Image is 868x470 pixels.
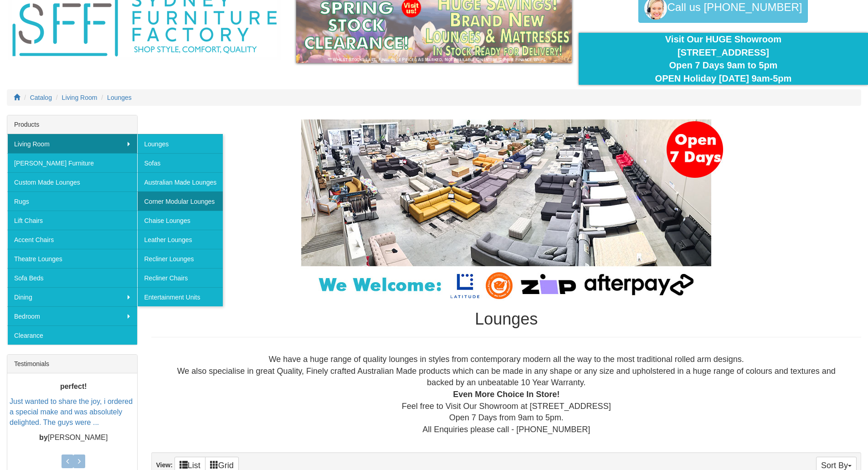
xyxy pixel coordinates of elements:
a: Just wanted to share the joy, i ordered a special make and was absolutely delighted. The guys wer... [10,398,133,426]
a: Accent Chairs [7,230,137,249]
a: Clearance [7,325,137,345]
b: by [39,433,48,441]
a: Australian Made Lounges [137,172,223,191]
div: Products [7,115,137,134]
a: Lounges [107,94,132,101]
a: Sofas [137,153,223,172]
a: Entertainment Units [137,287,223,306]
a: Sofa Beds [7,268,137,287]
p: [PERSON_NAME] [10,432,137,443]
a: Theatre Lounges [7,249,137,268]
a: Lounges [137,134,223,153]
img: Lounges [278,119,734,301]
a: Corner Modular Lounges [137,191,223,211]
a: Recliner Chairs [137,268,223,287]
a: Custom Made Lounges [7,172,137,191]
div: Visit Our HUGE Showroom [STREET_ADDRESS] Open 7 Days 9am to 5pm OPEN Holiday [DATE] 9am-5pm [586,33,861,85]
a: Living Room [62,94,98,101]
a: Bedroom [7,306,137,325]
b: perfect! [60,382,87,390]
a: [PERSON_NAME] Furniture [7,153,137,172]
a: Rugs [7,191,137,211]
div: Testimonials [7,355,137,373]
b: Even More Choice In Store! [453,390,560,399]
a: Catalog [30,94,52,101]
strong: View: [156,461,172,469]
div: We have a huge range of quality lounges in styles from contemporary modern all the way to the mos... [159,354,854,436]
a: Dining [7,287,137,306]
a: Living Room [7,134,137,153]
a: Lift Chairs [7,211,137,230]
a: Leather Lounges [137,230,223,249]
a: Recliner Lounges [137,249,223,268]
h1: Lounges [151,310,861,328]
a: Chaise Lounges [137,211,223,230]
